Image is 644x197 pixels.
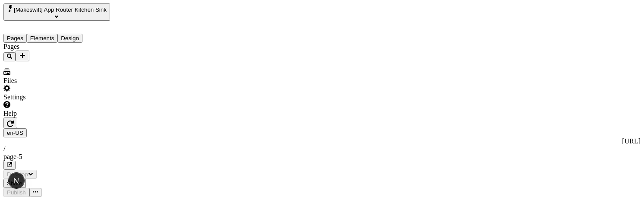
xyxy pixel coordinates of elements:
[16,51,29,61] button: Add new
[3,3,110,21] button: Select site
[3,153,641,161] div: page-5
[3,77,123,85] div: Files
[7,130,23,136] span: en-US
[3,188,29,197] button: Publish
[27,34,58,43] button: Elements
[3,145,641,153] div: /
[3,43,123,51] div: Pages
[7,189,26,196] span: Publish
[3,34,27,43] button: Pages
[7,180,22,187] span: Share
[57,34,82,43] button: Design
[3,128,27,137] button: Open locale picker
[3,93,123,101] div: Settings
[3,137,641,145] div: [URL]
[7,171,28,178] span: Desktop
[3,179,26,188] button: Share
[3,170,37,179] button: Desktop
[14,6,107,13] span: [Makeswift] App Router Kitchen Sink
[3,110,123,118] div: Help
